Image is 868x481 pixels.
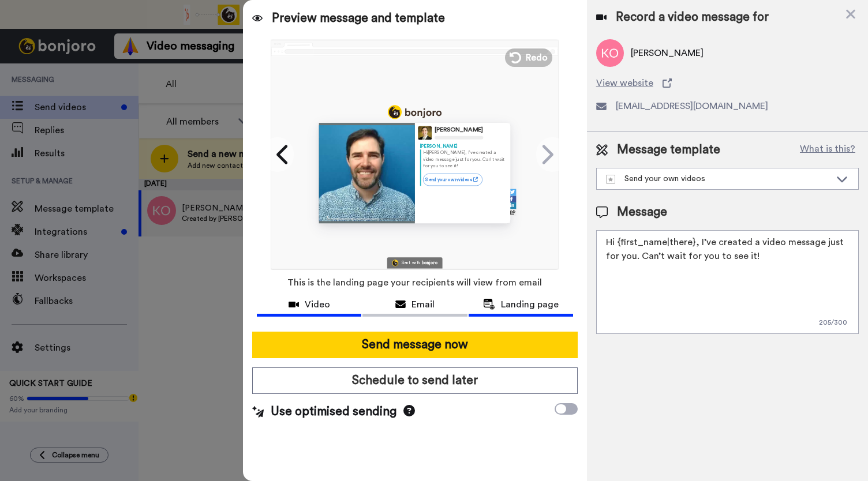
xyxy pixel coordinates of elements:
[422,261,437,265] div: bonjoro
[402,261,421,265] div: Sent with
[420,142,506,149] div: [PERSON_NAME]
[796,141,859,159] button: What is this?
[606,173,830,185] div: Send your own videos
[501,298,559,311] span: Landing page
[392,260,399,266] img: Bonjoro Logo
[287,270,542,295] span: This is the landing page your recipients will view from email
[617,141,720,159] span: Message template
[252,332,578,358] button: Send message now
[423,149,506,169] p: Hi [PERSON_NAME] , I’ve created a video message just for you. Can’t wait for you to see it!
[418,126,432,140] img: Profile Image
[252,367,578,394] button: Schedule to send later
[271,403,396,420] span: Use optimised sending
[411,298,435,311] span: Email
[319,212,415,223] img: player-controls-full.svg
[435,126,483,134] div: [PERSON_NAME]
[616,99,768,113] span: [EMAIL_ADDRESS][DOMAIN_NAME]
[423,173,482,185] a: Send your own videos
[596,230,859,334] textarea: Hi {first_name|there}, I’ve created a video message just for you. Can’t wait for you to see it!
[606,175,615,184] img: demo-template.svg
[617,204,667,221] span: Message
[305,298,330,311] span: Video
[388,105,442,119] img: logo_full.png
